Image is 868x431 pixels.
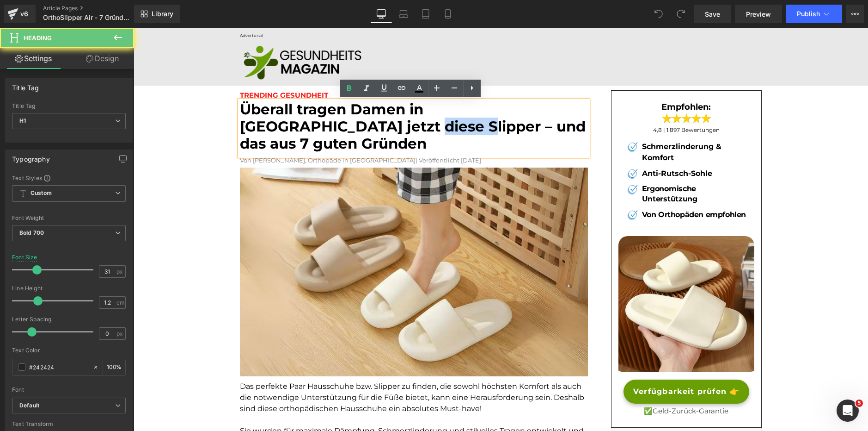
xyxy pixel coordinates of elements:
iframe: Intercom live chat [837,400,859,422]
b: Bold 700 [19,229,44,236]
a: Article Pages [43,5,149,12]
div: Text Color [12,347,126,354]
span: Preview [746,9,771,19]
button: Undo [649,5,668,23]
a: Preview [735,5,782,23]
div: Letter Spacing [12,316,126,323]
a: New Library [134,5,180,23]
a: Desktop [370,5,392,23]
b: Von Orthopäden empfohlen [508,182,612,191]
span: Save [705,9,720,19]
div: v6 [18,8,30,20]
span: TRENDING GESUNDHEIT [106,63,195,72]
button: Publish [786,5,842,23]
span: px [116,269,124,275]
span: Library [152,10,173,18]
font: Sie wurden für maximale Dämpfung, Schmerzlinderung und stilvolles Tragen entwickelt und bieten da... [106,399,450,430]
b: Anti-Rutsch-Sohle [508,141,579,150]
div: Line Height [12,285,126,292]
b: Custom [31,189,52,197]
span: Verfügbarkeit prüfen 👉 [500,358,606,369]
span: 4,8 | 1.897 Bewertungen [520,99,586,106]
div: Title Tag [12,79,39,92]
span: OrthoSlipper Air - 7 Gründe Adv [43,14,132,21]
div: Font Size [12,254,37,261]
font: Von [PERSON_NAME], Orthopäde in [GEOGRAPHIC_DATA] [106,129,282,136]
button: More [846,5,864,23]
a: Verfügbarkeit prüfen 👉 [490,352,616,376]
div: Font [12,387,126,393]
span: px [116,331,124,337]
b: Schmerzlinderung & Komfort [508,114,588,134]
a: Laptop [392,5,415,23]
a: Design [69,48,136,69]
span: | Veröffentlicht [DATE] [282,129,348,136]
b: H1 [19,117,26,124]
span: Heading [24,34,52,42]
b: Ergonomische Unterstützung [508,156,564,175]
p: Advertorial [106,5,734,11]
input: Color [29,362,88,372]
div: Title Tag [12,103,126,109]
div: Text Styles [12,174,126,181]
div: Font Weight [12,215,126,221]
div: Text Transform [12,421,126,427]
i: Default [19,402,39,410]
h3: Empfohlen: [492,74,614,85]
span: em [116,300,124,306]
div: % [103,359,125,375]
button: Redo [672,5,690,23]
font: Überall tragen Damen in [GEOGRAPHIC_DATA] jetzt diese Slipper – und das aus 7 guten Gründen [106,73,452,125]
span: Publish [797,10,820,18]
font: Das perfekte Paar Hausschuhe bzw. Slipper zu finden, die sowohl höchsten Komfort als auch die not... [106,354,451,385]
div: Typography [12,150,50,163]
a: Tablet [415,5,437,23]
a: Mobile [437,5,459,23]
p: ✅Geld-Zurück-Garantie [485,378,621,389]
a: v6 [4,5,36,23]
span: 5 [856,400,863,407]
